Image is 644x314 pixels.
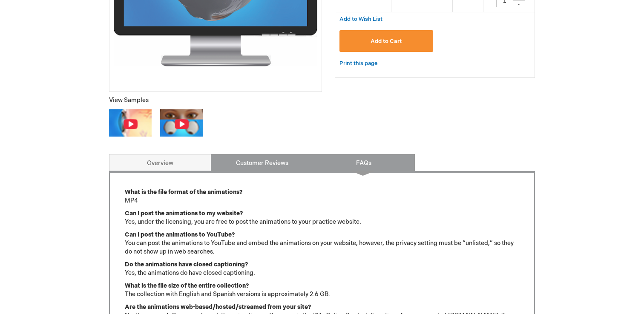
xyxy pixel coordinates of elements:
[125,260,519,277] p: Yes, the animations do have closed captioning.
[125,282,249,289] strong: What is the file size of the entire collection?
[125,188,519,205] p: MP4
[512,0,525,7] div: -
[125,282,519,299] p: The collection with English and Spanish versions is approximately 2.6 GB.
[109,96,322,105] p: View Samples
[160,109,203,136] img: Click to view
[174,119,189,129] img: iocn_play.png
[339,30,433,52] button: Add to Cart
[125,188,242,196] strong: What is the file format of the animations?
[109,109,152,136] img: Click to view
[125,209,519,226] p: Yes, under the licensing, you are free to post the animations to your practice website.
[339,58,377,69] a: Print this page
[125,303,311,311] strong: Are the animations web-based/hosted/streamed from your site?
[125,261,248,268] strong: Do the animations have closed captioning?
[109,154,211,171] a: Overview
[123,119,138,129] img: iocn_play.png
[211,154,313,171] a: Customer Reviews
[313,154,415,171] a: FAQs
[125,231,519,256] p: You can post the animations to YouTube and embed the animations on your website, however, the pri...
[339,16,382,23] span: Add to Wish List
[339,15,382,23] a: Add to Wish List
[125,210,243,217] strong: Can I post the animations to my website?
[371,38,402,45] span: Add to Cart
[125,231,235,238] strong: Can I post the animations to YouTube?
